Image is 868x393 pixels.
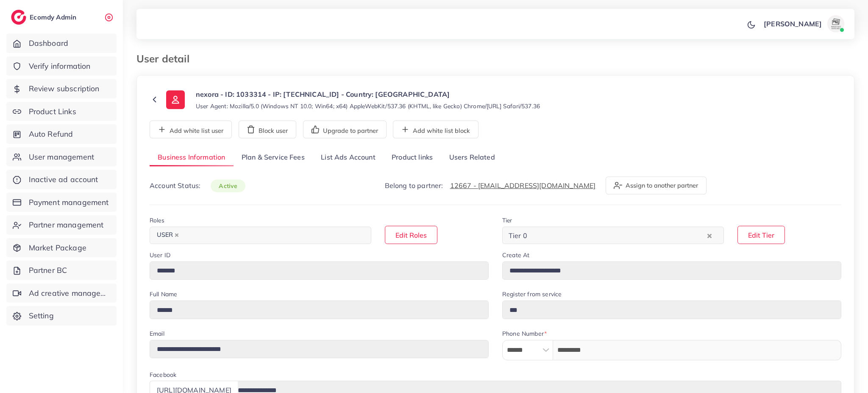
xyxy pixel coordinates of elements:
[6,102,117,121] a: Product Links
[393,121,479,138] button: Add white list block
[502,227,724,244] div: Search for option
[385,226,437,244] button: Edit Roles
[707,230,712,240] button: Clear Selected
[737,226,785,244] button: Edit Tier
[759,15,848,32] a: [PERSON_NAME]avatar
[6,261,117,280] a: Partner BC
[29,129,73,140] span: Auto Refund
[385,180,596,191] p: Belong to partner:
[153,229,183,241] span: USER
[150,251,170,259] label: User ID
[764,19,822,29] p: [PERSON_NAME]
[6,306,117,326] a: Setting
[29,242,86,253] span: Market Package
[6,284,117,303] a: Ad creative management
[6,193,117,212] a: Payment management
[29,83,100,94] span: Review subscription
[6,34,117,53] a: Dashboard
[507,229,529,242] span: Tier 0
[234,149,313,167] a: Plan & Service Fees
[11,10,78,25] a: logoEcomdy Admin
[166,90,185,109] img: ic-user-info.36bf1079.svg
[502,290,562,298] label: Register from service
[136,53,196,65] h3: User detail
[502,329,547,338] label: Phone Number
[29,174,98,185] span: Inactive ad account
[150,180,245,191] p: Account Status:
[150,121,232,138] button: Add white list user
[150,149,234,167] a: Business Information
[150,227,371,244] div: Search for option
[150,216,164,225] label: Roles
[150,329,164,338] label: Email
[29,38,68,49] span: Dashboard
[6,56,117,76] a: Verify information
[313,149,384,167] a: List Ads Account
[29,106,76,117] span: Product Links
[11,10,26,25] img: logo
[502,251,529,259] label: Create At
[384,149,441,167] a: Product links
[6,79,117,98] a: Review subscription
[29,288,110,299] span: Ad creative management
[29,265,67,276] span: Partner BC
[6,238,117,258] a: Market Package
[441,149,503,167] a: Users Related
[30,13,78,21] h2: Ecomdy Admin
[29,152,94,163] span: User management
[6,124,117,144] a: Auto Refund
[150,371,176,379] label: Facebook
[827,15,844,32] img: avatar
[29,219,104,230] span: Partner management
[239,121,296,138] button: Block user
[6,170,117,189] a: Inactive ad account
[6,215,117,235] a: Partner management
[29,61,91,72] span: Verify information
[184,229,360,242] input: Search for option
[606,177,707,194] button: Assign to another partner
[29,197,109,208] span: Payment management
[502,216,512,225] label: Tier
[450,181,596,190] a: 12667 - [EMAIL_ADDRESS][DOMAIN_NAME]
[150,290,177,298] label: Full Name
[303,121,387,138] button: Upgrade to partner
[196,102,540,110] small: User Agent: Mozilla/5.0 (Windows NT 10.0; Win64; x64) AppleWebKit/537.36 (KHTML, like Gecko) Chro...
[6,147,117,167] a: User management
[211,180,245,192] span: active
[29,310,54,321] span: Setting
[530,229,705,242] input: Search for option
[175,233,179,237] button: Deselect USER
[196,89,540,99] p: nexora - ID: 1033314 - IP: [TECHNICAL_ID] - Country: [GEOGRAPHIC_DATA]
